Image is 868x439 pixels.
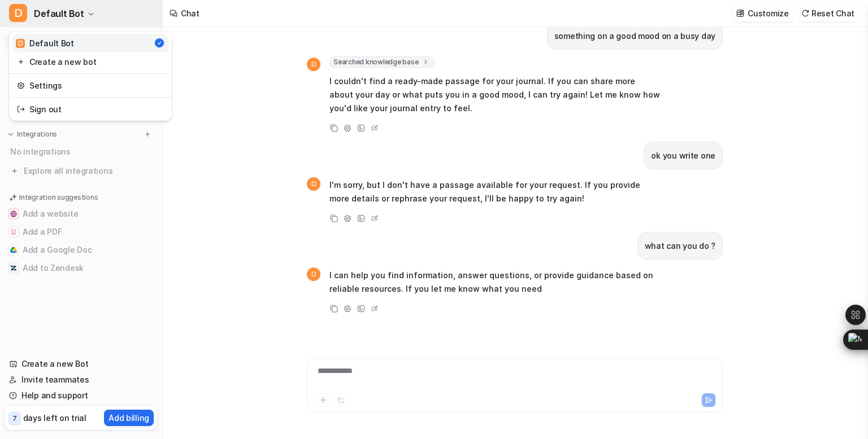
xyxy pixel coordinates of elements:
img: reset [17,56,25,68]
div: DDefault Bot [9,32,172,121]
span: Default Bot [34,6,84,21]
span: D [16,39,25,48]
span: D [9,4,27,22]
div: Default Bot [16,37,74,49]
a: Create a new bot [12,52,168,71]
img: reset [17,80,25,91]
img: reset [17,103,25,115]
a: Settings [12,76,168,95]
a: Sign out [12,100,168,118]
